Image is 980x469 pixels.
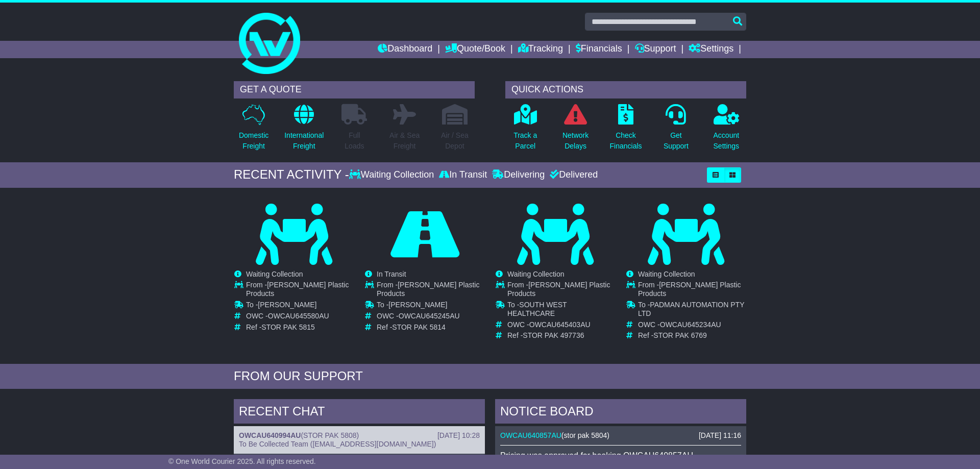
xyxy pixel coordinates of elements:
a: DomesticFreight [238,104,269,157]
p: Check Financials [610,130,642,152]
a: Tracking [518,41,563,58]
div: [DATE] 10:28 [437,431,480,440]
div: Delivering [489,169,547,181]
div: ( ) [239,431,480,440]
div: NOTICE BOARD [495,399,746,427]
td: Ref - [246,323,354,332]
td: Ref - [507,331,615,340]
span: [PERSON_NAME] [258,301,316,309]
td: OWC - [507,320,615,332]
a: OWCAU640857AU [500,431,561,439]
td: OWC - [377,312,484,323]
div: ( ) [500,431,741,440]
span: Waiting Collection [638,270,695,278]
td: From - [638,281,746,301]
span: STOR PAK 5808 [303,431,357,439]
p: Domestic Freight [239,130,268,152]
div: In Transit [436,169,489,181]
a: NetworkDelays [562,104,589,157]
div: FROM OUR SUPPORT [234,369,746,384]
td: From - [377,281,484,301]
span: STOR PAK 497736 [523,331,584,339]
a: OWCAU640994AU [239,431,301,439]
p: Get Support [664,130,689,152]
td: To - [377,301,484,312]
span: [PERSON_NAME] [388,301,447,309]
a: CheckFinancials [609,104,643,157]
a: AccountSettings [713,104,740,157]
p: Track a Parcel [513,130,537,152]
td: OWC - [246,312,354,323]
span: STOR PAK 6769 [653,331,707,339]
span: OWCAU645580AU [268,312,329,320]
p: Air & Sea Freight [389,130,420,152]
span: OWCAU645234AU [660,320,721,329]
div: Delivered [547,169,598,181]
p: Network Delays [562,130,589,152]
p: Pricing was approved for booking OWCAU640857AU. [500,451,741,460]
a: GetSupport [663,104,689,157]
div: RECENT ACTIVITY - [234,167,349,182]
td: Ref - [377,323,484,332]
span: [PERSON_NAME] Plastic Products [507,281,610,298]
td: To - [638,301,746,320]
p: Account Settings [714,130,740,152]
span: Waiting Collection [507,270,565,278]
span: STOR PAK 5814 [392,323,446,331]
span: SOUTH WEST HEALTHCARE [507,301,567,317]
a: Track aParcel [513,104,537,157]
span: PADMAN AUTOMATION PTY LTD [638,301,744,317]
span: stor pak 5804 [564,431,607,439]
a: InternationalFreight [284,104,324,157]
span: Waiting Collection [246,270,303,278]
div: [DATE] 11:16 [699,431,741,440]
a: Dashboard [378,41,432,58]
p: Air / Sea Depot [441,130,469,152]
td: To - [246,301,354,312]
a: Quote/Book [445,41,505,58]
div: Waiting Collection [349,169,436,181]
td: Ref - [638,331,746,340]
span: © One World Courier 2025. All rights reserved. [168,457,316,465]
span: In Transit [377,270,406,278]
span: [PERSON_NAME] Plastic Products [638,281,741,298]
span: To Be Collected Team ([EMAIL_ADDRESS][DOMAIN_NAME]) [239,440,436,448]
div: QUICK ACTIONS [505,81,746,98]
td: From - [507,281,615,301]
span: STOR PAK 5815 [261,323,315,331]
span: OWCAU645245AU [399,312,460,320]
p: International Freight [284,130,324,152]
span: [PERSON_NAME] Plastic Products [246,281,349,298]
span: [PERSON_NAME] Plastic Products [377,281,479,298]
td: From - [246,281,354,301]
div: RECENT CHAT [234,399,485,427]
a: Financials [576,41,622,58]
p: Full Loads [341,130,367,152]
td: To - [507,301,615,320]
a: Settings [689,41,733,58]
a: Support [635,41,676,58]
div: GET A QUOTE [234,81,475,98]
td: OWC - [638,320,746,332]
span: OWCAU645403AU [529,320,591,329]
